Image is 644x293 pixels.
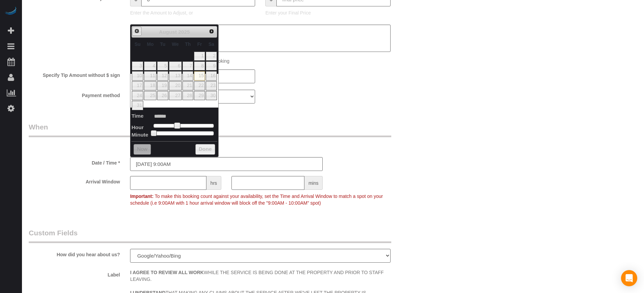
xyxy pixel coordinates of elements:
a: 13 [169,71,182,80]
a: 26 [157,91,168,100]
span: hrs [206,176,221,190]
p: Enter your Final Price [265,9,390,16]
p: Enter the Amount to Adjust, or [130,9,255,16]
span: Prev [134,28,140,34]
label: Payment method [24,90,125,99]
span: To make this booking count against your availability, set the Time and Arrival Window to match a ... [130,194,383,206]
a: Next [207,27,216,36]
span: Friday [197,41,202,47]
a: 30 [206,91,217,100]
label: Date / Time * [24,157,125,166]
a: 17 [132,81,143,90]
span: Next [209,29,214,34]
a: 2 [206,52,217,61]
a: 29 [194,91,205,100]
strong: I AGREE TO REVIEW ALL WORK [130,270,204,275]
a: 11 [144,71,156,80]
span: Wednesday [172,41,179,47]
legend: Custom Fields [29,228,391,243]
label: Specify Tip Amount without $ sign [24,69,125,79]
span: Thursday [185,41,191,47]
a: 8 [194,61,205,70]
dt: Minute [131,131,148,140]
a: 1 [194,52,205,61]
a: 23 [206,81,217,90]
a: 28 [182,91,194,100]
a: 18 [144,81,156,90]
a: 25 [144,91,156,100]
dt: Time [131,112,144,121]
img: Automaid Logo [4,7,18,16]
span: Sunday [134,41,141,47]
span: August [159,29,177,35]
a: Prev [132,27,142,36]
a: 16 [206,71,217,80]
label: How did you hear about us? [24,249,125,258]
legend: When [29,122,391,137]
a: 3 [132,61,143,70]
a: 14 [182,71,194,80]
a: 31 [132,101,143,110]
a: 5 [157,61,168,70]
div: Open Intercom Messenger [621,270,637,286]
a: 4 [144,61,156,70]
a: 7 [182,61,194,70]
a: 9 [206,61,217,70]
dt: Hour [131,124,144,132]
span: Saturday [208,41,214,47]
button: Now [133,144,151,155]
span: Tuesday [160,41,166,47]
a: 12 [157,71,168,80]
a: 10 [132,71,143,80]
label: Label [24,269,125,278]
a: 24 [132,91,143,100]
a: 20 [169,81,182,90]
span: mins [304,176,323,190]
a: 27 [169,91,182,100]
button: Done [195,144,215,155]
a: 21 [182,81,194,90]
a: 19 [157,81,168,90]
a: 6 [169,61,182,70]
a: 15 [194,71,205,80]
input: MM/DD/YYYY HH:MM [130,157,323,171]
a: 22 [194,81,205,90]
strong: Important: [130,194,153,199]
span: 2025 [178,29,190,35]
span: Monday [147,41,154,47]
label: Arrival Window [24,176,125,185]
